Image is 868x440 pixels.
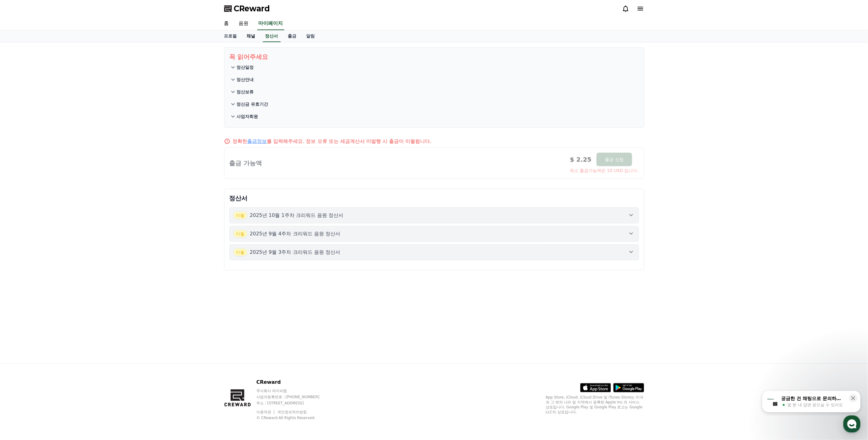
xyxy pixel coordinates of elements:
[250,249,341,256] p: 2025년 9월 3주차 크리워드 음원 정산서
[256,415,331,420] p: © CReward All Rights Reserved.
[257,17,284,30] a: 마이페이지
[229,207,639,223] button: 이월 2025년 10월 1주차 크리워드 음원 정산서
[79,195,118,210] a: 설정
[229,194,639,202] p: 정산서
[229,110,639,123] button: 사업자회원
[250,230,341,238] p: 2025년 9월 4주차 크리워드 음원 정산서
[219,30,242,42] a: 프로필
[283,30,302,42] a: 출금
[41,195,79,210] a: 대화
[224,4,270,14] a: CReward
[2,195,41,210] a: 홈
[229,53,639,61] p: 꼭 읽어주세요
[229,73,639,86] button: 정산안내
[219,17,234,30] a: 홈
[256,401,331,406] p: 주소 : [STREET_ADDRESS]
[233,211,247,219] span: 이월
[56,204,64,209] span: 대화
[237,89,254,95] p: 정산보류
[234,4,270,14] span: CReward
[237,64,254,70] p: 정산일정
[19,204,23,209] span: 홈
[237,77,254,83] p: 정산안내
[263,30,281,42] a: 정산서
[233,230,247,238] span: 이월
[229,61,639,73] button: 정산일정
[277,410,307,414] a: 개인정보처리방침
[256,410,276,414] a: 이용약관
[237,113,258,120] p: 사업자회원
[237,101,268,107] p: 정산금 유효기간
[229,226,639,242] button: 이월 2025년 9월 4주차 크리워드 음원 정산서
[256,395,331,399] p: 사업자등록번호 : [PHONE_NUMBER]
[302,30,320,42] a: 알림
[234,17,254,30] a: 음원
[242,30,260,42] a: 채널
[229,98,639,110] button: 정산금 유효기간
[95,204,102,209] span: 설정
[250,212,344,219] p: 2025년 10월 1주차 크리워드 음원 정산서
[256,388,331,393] p: 주식회사 와이피랩
[229,86,639,98] button: 정산보류
[233,248,247,256] span: 이월
[546,395,644,414] p: App Store, iCloud, iCloud Drive 및 iTunes Store는 미국과 그 밖의 나라 및 지역에서 등록된 Apple Inc.의 서비스 상표입니다. Goo...
[247,138,267,144] a: 출금정보
[256,379,331,386] p: CReward
[229,244,639,260] button: 이월 2025년 9월 3주차 크리워드 음원 정산서
[233,138,432,145] p: 정확한 를 입력해주세요. 정보 오류 또는 세금계산서 미발행 시 출금이 이월됩니다.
